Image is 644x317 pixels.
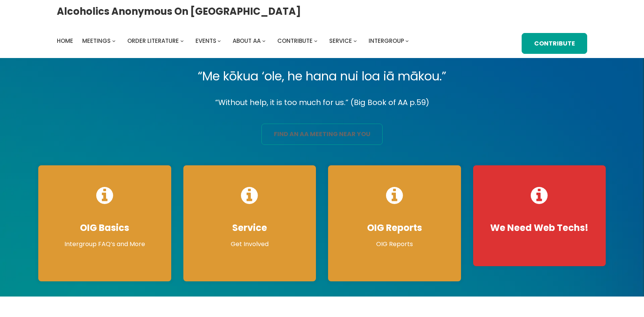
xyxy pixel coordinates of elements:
a: Service [329,36,352,46]
button: Service submenu [353,39,357,42]
button: Intergroup submenu [405,39,409,42]
a: Intergroup [369,36,404,46]
a: Home [57,36,73,46]
button: Events submenu [217,39,221,42]
span: Service [329,37,352,45]
a: About AA [233,36,261,46]
span: Contribute [277,37,313,45]
p: Intergroup FAQ’s and More [46,240,164,249]
h4: OIG Basics [46,222,164,234]
a: find an aa meeting near you [261,124,383,145]
p: Get Involved [191,240,309,249]
span: Order Literature [127,37,179,45]
button: Contribute submenu [314,39,317,42]
span: About AA [233,37,261,45]
span: Intergroup [369,37,404,45]
h4: Service [191,222,309,234]
a: Events [195,36,216,46]
p: “Without help, it is too much for us.” (Big Book of AA p.59) [32,96,612,109]
span: Meetings [82,37,111,45]
nav: Intergroup [57,36,411,46]
h4: We Need Web Techs! [481,222,599,234]
span: Home [57,37,73,45]
h4: OIG Reports [336,222,453,234]
button: Meetings submenu [112,39,116,42]
a: Meetings [82,36,111,46]
button: Order Literature submenu [180,39,184,42]
a: Contribute [522,33,587,54]
p: “Me kōkua ‘ole, he hana nui loa iā mākou.” [32,66,612,87]
a: Alcoholics Anonymous on [GEOGRAPHIC_DATA] [57,3,301,20]
button: About AA submenu [262,39,266,42]
span: Events [195,37,216,45]
a: Contribute [277,36,313,46]
p: OIG Reports [336,240,453,249]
